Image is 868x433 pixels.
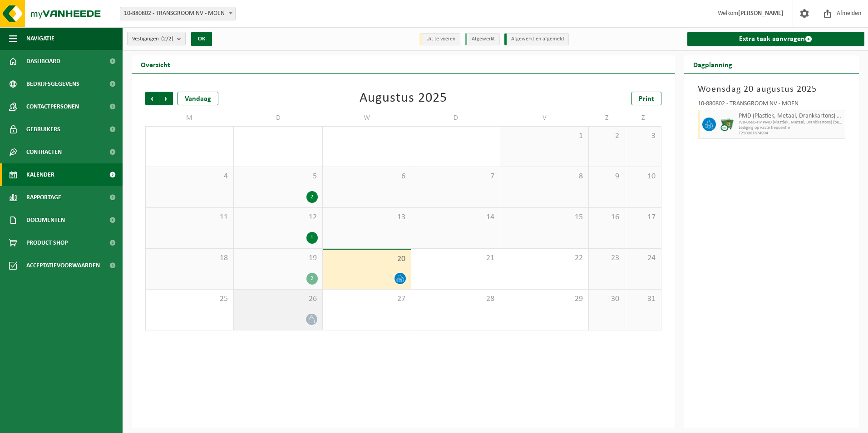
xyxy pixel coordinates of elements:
h2: Dagplanning [684,55,741,73]
a: Print [631,92,661,105]
span: 7 [416,172,495,182]
span: PMD (Plastiek, Metaal, Drankkartons) (bedrijven) [739,113,843,120]
span: T250001674994 [739,131,843,136]
span: 22 [505,253,584,263]
div: Augustus 2025 [360,92,447,105]
div: Vandaag [178,92,218,105]
li: Afgewerkt en afgemeld [504,33,569,45]
td: M [145,110,234,126]
count: (2/2) [161,36,173,42]
span: 28 [416,294,495,304]
span: WB-0660-HP PMD (Plastiek, Metaal, Drankkartons) (bedrijven) [739,120,843,125]
span: 10-880802 - TRANSGROOM NV - MOEN [120,7,235,20]
td: D [411,110,500,126]
span: 30 [593,294,620,304]
span: Kalender [26,163,54,186]
span: Lediging op vaste frequentie [739,125,843,131]
span: 13 [327,212,406,222]
span: 18 [150,253,229,263]
li: Afgewerkt [465,33,500,45]
li: Uit te voeren [419,33,460,45]
span: Print [639,95,654,103]
span: 8 [505,172,584,182]
span: 21 [416,253,495,263]
td: V [500,110,589,126]
span: 14 [416,212,495,222]
button: Vestigingen(2/2) [127,32,186,45]
span: 11 [150,212,229,222]
span: 24 [630,253,656,263]
span: 23 [593,253,620,263]
span: 15 [505,212,584,222]
h2: Overzicht [132,55,179,73]
button: OK [191,32,212,46]
span: 29 [505,294,584,304]
span: 6 [327,172,406,182]
span: 27 [327,294,406,304]
span: 4 [150,172,229,182]
span: 2 [593,131,620,141]
span: 10-880802 - TRANSGROOM NV - MOEN [120,7,236,20]
span: Vorige [145,92,159,105]
span: 10 [630,172,656,182]
span: Rapportage [26,186,61,209]
a: Extra taak aanvragen [687,32,865,46]
span: Documenten [26,209,65,231]
span: 31 [630,294,656,304]
td: Z [589,110,625,126]
span: Product Shop [26,231,68,254]
span: 20 [327,254,406,264]
img: WB-0660-CU [720,118,734,131]
strong: [PERSON_NAME] [738,10,784,17]
h3: Woensdag 20 augustus 2025 [698,83,846,96]
span: Contactpersonen [26,95,79,118]
span: 25 [150,294,229,304]
span: Navigatie [26,27,54,50]
td: W [323,110,411,126]
span: 17 [630,212,656,222]
td: D [234,110,322,126]
span: 16 [593,212,620,222]
td: Z [625,110,661,126]
div: 2 [306,191,318,203]
span: Dashboard [26,50,60,73]
span: Bedrijfsgegevens [26,73,79,95]
span: Acceptatievoorwaarden [26,254,100,277]
span: 19 [238,253,317,263]
span: 26 [238,294,317,304]
span: 1 [505,131,584,141]
div: 2 [306,273,318,285]
div: 1 [306,232,318,244]
span: 5 [238,172,317,182]
span: Gebruikers [26,118,60,141]
span: 3 [630,131,656,141]
span: Volgende [159,92,173,105]
span: Contracten [26,141,62,163]
span: 12 [238,212,317,222]
span: Vestigingen [132,32,173,46]
span: 9 [593,172,620,182]
div: 10-880802 - TRANSGROOM NV - MOEN [698,101,846,110]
